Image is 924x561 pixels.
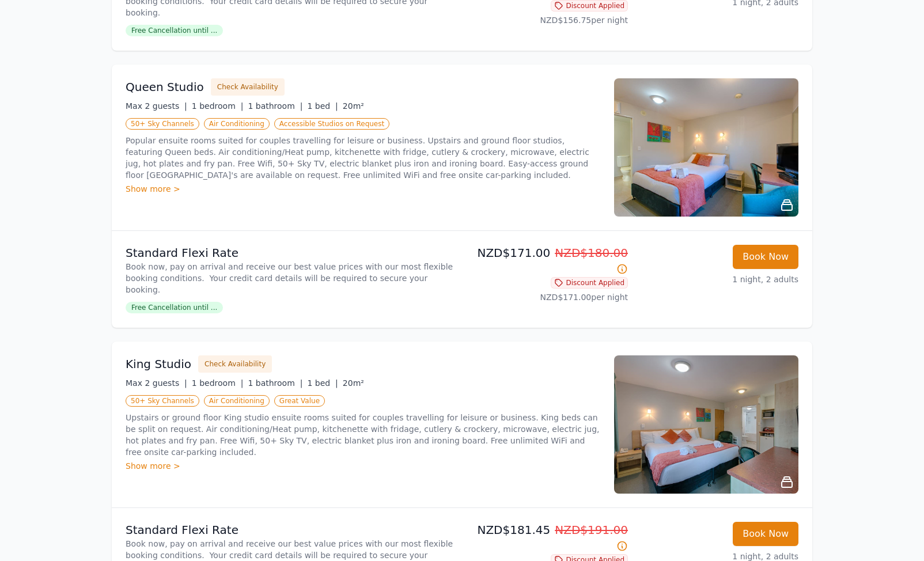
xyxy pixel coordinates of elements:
button: Check Availability [198,355,272,373]
span: 1 bathroom | [248,378,302,388]
span: 1 bed | [307,378,338,388]
span: 50+ Sky Channels [126,395,199,407]
p: NZD$171.00 [467,245,628,277]
span: Free Cancellation until ... [126,302,223,313]
span: 20m² [343,378,364,388]
p: NZD$181.45 [467,522,628,554]
span: 1 bedroom | [192,378,244,388]
span: Discount Applied [551,277,628,289]
p: Upstairs or ground floor King studio ensuite rooms suited for couples travelling for leisure or b... [126,412,600,458]
h3: King Studio [126,356,191,372]
span: 50+ Sky Channels [126,118,199,130]
button: Book Now [733,245,798,269]
span: 1 bed | [307,101,338,111]
span: Free Cancellation until ... [126,25,223,36]
button: Book Now [733,522,798,546]
span: Max 2 guests | [126,101,187,111]
p: Book now, pay on arrival and receive our best value prices with our most flexible booking conditi... [126,261,457,295]
p: Standard Flexi Rate [126,522,457,538]
div: Show more > [126,183,600,195]
p: 1 night, 2 adults [637,274,798,285]
button: Check Availability [211,78,285,96]
p: NZD$171.00 per night [467,291,628,303]
div: Show more > [126,460,600,472]
span: Air Conditioning [204,118,270,130]
span: NZD$180.00 [555,246,628,260]
p: Standard Flexi Rate [126,245,457,261]
span: Air Conditioning [204,395,270,407]
h3: Queen Studio [126,79,204,95]
span: Max 2 guests | [126,378,187,388]
p: Popular ensuite rooms suited for couples travelling for leisure or business. Upstairs and ground ... [126,135,600,181]
span: 20m² [343,101,364,111]
span: NZD$191.00 [555,523,628,537]
p: NZD$156.75 per night [467,14,628,26]
span: 1 bedroom | [192,101,244,111]
span: Accessible Studios on Request [274,118,389,130]
span: 1 bathroom | [248,101,302,111]
span: Great Value [274,395,325,407]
